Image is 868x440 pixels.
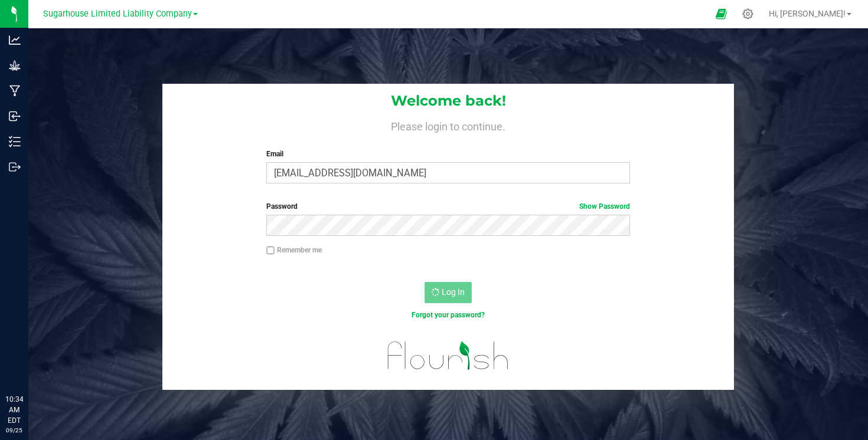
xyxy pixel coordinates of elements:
div: Manage settings [740,8,755,19]
inline-svg: Grow [9,60,21,71]
inline-svg: Manufacturing [9,85,21,97]
input: Remember me [266,247,275,255]
button: Log In [425,282,472,303]
span: Open Ecommerce Menu [708,2,735,25]
span: Sugarhouse Limited Liability Company [43,9,192,19]
a: Show Password [579,202,630,211]
inline-svg: Analytics [9,34,21,46]
h4: Please login to continue. [162,118,734,132]
a: Forgot your password? [412,311,485,319]
inline-svg: Outbound [9,161,21,173]
span: Hi, [PERSON_NAME]! [769,9,846,18]
h1: Welcome back! [162,93,734,109]
inline-svg: Inbound [9,110,21,122]
img: flourish_logo.svg [377,333,520,379]
inline-svg: Inventory [9,136,21,147]
span: Log In [442,287,465,297]
p: 09/25 [5,426,23,435]
label: Email [266,149,629,159]
span: Password [266,202,298,211]
p: 10:34 AM EDT [5,394,23,426]
label: Remember me [266,245,322,255]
